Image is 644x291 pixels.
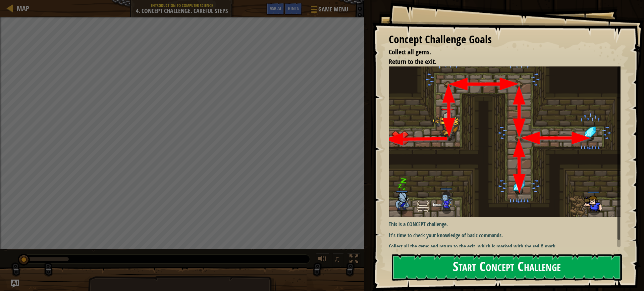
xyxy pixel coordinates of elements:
[11,280,19,288] button: Ask AI
[389,47,431,56] span: Collect all gems.
[288,5,299,11] span: Hints
[389,243,626,250] p: Collect all the gems and return to the exit, which is marked with the red X mark.
[380,57,619,67] li: Return to the exit.
[389,66,626,217] img: First assesment
[389,32,621,47] div: Concept Challenge Goals
[392,254,622,281] button: Start Concept Challenge
[389,57,436,66] span: Return to the exit.
[380,47,619,57] li: Collect all gems.
[347,253,361,267] button: Toggle fullscreen
[318,5,348,14] span: Game Menu
[389,221,626,228] p: This is a CONCEPT challenge.
[332,253,344,267] button: ♫
[17,4,29,13] span: Map
[13,4,29,13] a: Map
[334,254,340,264] span: ♫
[270,5,281,11] span: Ask AI
[316,253,329,267] button: Adjust volume
[266,3,284,15] button: Ask AI
[389,232,626,239] p: It's time to check your knowledge of basic commands.
[306,3,352,18] button: Game Menu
